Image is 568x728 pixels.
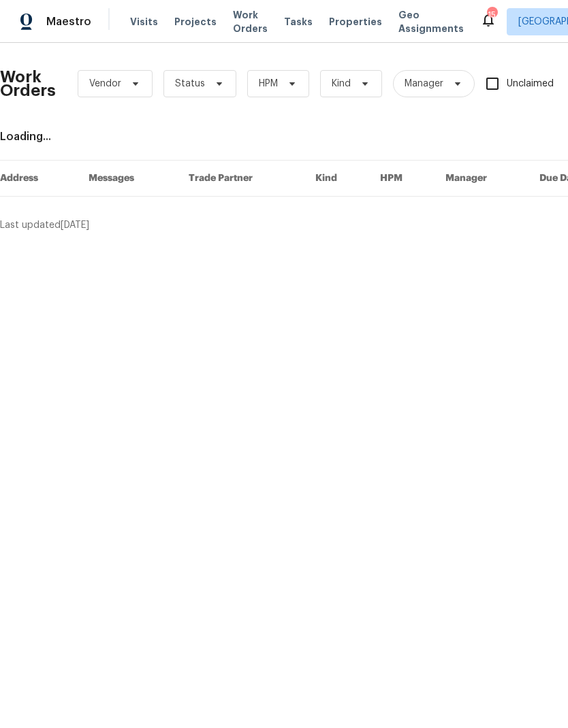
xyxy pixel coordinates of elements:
span: Projects [174,15,217,29]
span: Manager [405,77,443,90]
th: Kind [304,161,369,197]
span: Properties [329,15,382,29]
th: HPM [369,161,435,197]
span: Kind [332,77,351,90]
span: HPM [259,77,278,90]
span: Tasks [284,17,313,27]
span: Unclaimed [507,77,554,91]
span: Work Orders [233,8,268,35]
th: Trade Partner [178,161,305,197]
span: Maestro [46,15,91,29]
span: Status [175,77,205,90]
span: Vendor [89,77,121,90]
div: 15 [487,8,496,22]
span: Geo Assignments [398,8,464,35]
span: Visits [130,15,158,29]
span: [DATE] [61,220,89,230]
th: Manager [435,161,528,197]
th: Messages [78,161,178,197]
